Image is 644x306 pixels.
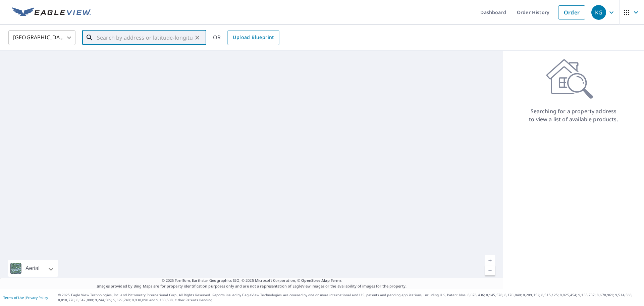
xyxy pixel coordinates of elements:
p: | [3,296,48,300]
p: Searching for a property address to view a list of available products. [529,107,619,123]
a: Order [558,5,585,19]
a: Upload Blueprint [227,30,279,45]
button: Clear [193,33,202,42]
div: [GEOGRAPHIC_DATA] [8,28,75,47]
span: © 2025 TomTom, Earthstar Geographics SIO, © 2025 Microsoft Corporation, © [162,278,342,283]
img: EV Logo [12,7,91,17]
div: Aerial [8,260,58,277]
div: Aerial [23,260,42,277]
a: Current Level 5, Zoom In [485,255,495,265]
div: OR [213,30,279,45]
a: OpenStreetMap [301,278,329,283]
a: Terms of Use [3,295,24,300]
div: KG [591,5,606,20]
p: © 2025 Eagle View Technologies, Inc. and Pictometry International Corp. All Rights Reserved. Repo... [58,293,641,303]
a: Current Level 5, Zoom Out [485,265,495,275]
span: Upload Blueprint [233,33,274,42]
a: Privacy Policy [26,295,48,300]
input: Search by address or latitude-longitude [97,28,193,47]
a: Terms [331,278,342,283]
